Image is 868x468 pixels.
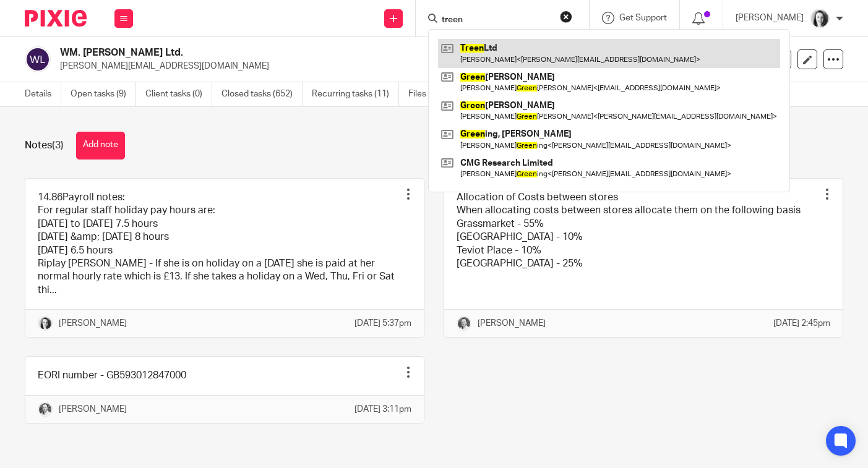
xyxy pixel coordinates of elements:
p: [PERSON_NAME] [59,403,127,415]
a: Client tasks (0) [145,82,212,106]
p: [DATE] 3:11pm [355,403,411,415]
a: Open tasks (9) [71,82,136,106]
button: Add note [76,132,125,160]
p: [PERSON_NAME] [478,317,546,330]
img: svg%3E [25,46,51,72]
p: [DATE] 5:37pm [355,317,411,330]
button: Clear [560,11,572,23]
h1: Notes [25,139,64,152]
a: Files [408,82,436,106]
img: Rod%202%20Small.jpg [457,316,471,331]
img: T1JH8BBNX-UMG48CW64-d2649b4fbe26-512.png [810,9,830,28]
img: Rod%202%20Small.jpg [38,402,53,417]
p: [PERSON_NAME] [736,12,804,24]
span: Get Support [619,14,667,22]
p: [PERSON_NAME][EMAIL_ADDRESS][DOMAIN_NAME] [60,60,675,72]
p: [PERSON_NAME] [59,317,127,330]
img: Pixie [25,10,87,27]
a: Details [25,82,61,106]
a: Closed tasks (652) [221,82,303,106]
input: Search [440,15,552,26]
h2: WM. [PERSON_NAME] Ltd. [60,46,552,59]
span: (3) [52,140,64,150]
a: Recurring tasks (11) [312,82,399,106]
p: [DATE] 2:45pm [773,317,830,330]
img: T1JH8BBNX-UMG48CW64-d2649b4fbe26-512.png [38,316,53,331]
